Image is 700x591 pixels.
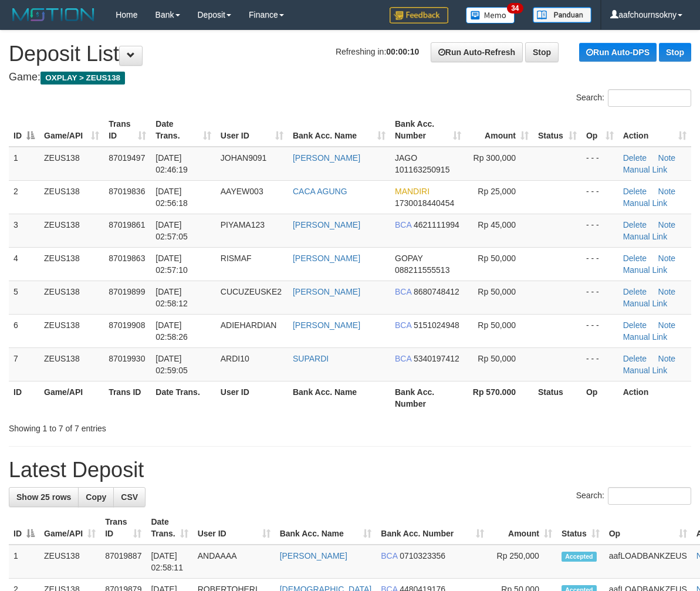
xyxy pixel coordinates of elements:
span: Rp 50,000 [478,354,516,363]
td: 4 [9,247,39,281]
th: Trans ID [104,381,151,414]
td: aafLOADBANKZEUS [604,545,692,579]
span: Copy 101163250915 to clipboard [395,165,449,174]
span: 87019861 [109,220,145,229]
td: ZEUS138 [39,314,104,347]
td: 2 [9,180,39,214]
th: Trans ID: activate to sort column ascending [100,511,146,545]
span: Copy [86,492,106,502]
div: Showing 1 to 7 of 7 entries [9,418,283,434]
span: Copy 1730018440454 to clipboard [395,198,454,208]
span: GOPAY [395,254,422,263]
span: BCA [395,320,411,330]
a: Run Auto-Refresh [431,42,523,62]
span: Copy 8680748412 to clipboard [414,287,459,296]
img: Feedback.jpg [390,7,448,23]
span: CUCUZEUSKE2 [221,287,282,296]
td: 6 [9,314,39,347]
span: Accepted [562,552,597,562]
td: ZEUS138 [39,247,104,281]
th: Rp 570.000 [466,381,533,414]
td: - - - [581,347,618,381]
span: Copy 088211555513 to clipboard [395,265,449,275]
th: User ID: activate to sort column ascending [193,511,275,545]
th: Op [581,381,618,414]
span: Rp 25,000 [478,187,516,196]
a: Delete [623,287,647,296]
a: [PERSON_NAME] [293,320,360,330]
td: 87019887 [100,545,146,579]
a: [PERSON_NAME] [293,287,360,296]
th: Op: activate to sort column ascending [581,113,618,147]
td: ZEUS138 [39,347,104,381]
span: Refreshing in: [336,47,419,56]
a: CSV [113,487,146,507]
img: panduan.png [533,7,591,23]
a: Note [658,187,676,196]
a: Delete [623,220,647,229]
a: Manual Link [623,265,668,275]
span: JOHAN9091 [221,153,267,163]
span: 87019930 [109,354,145,363]
td: - - - [581,147,618,181]
h1: Latest Deposit [9,458,691,482]
th: Op: activate to sort column ascending [604,511,692,545]
span: [DATE] 02:58:12 [155,287,188,308]
span: [DATE] 02:58:26 [155,320,188,342]
th: Bank Acc. Name [288,381,390,414]
a: Note [658,287,676,296]
th: Date Trans. [151,381,215,414]
span: 87019863 [109,254,145,263]
span: 34 [507,3,523,13]
a: CACA AGUNG [293,187,347,196]
a: [PERSON_NAME] [293,220,360,229]
img: MOTION_logo.png [9,6,98,23]
span: 87019908 [109,320,145,330]
span: ADIEHARDIAN [221,320,277,330]
span: BCA [395,354,411,363]
a: Note [658,254,676,263]
a: Note [658,153,676,163]
a: Manual Link [623,165,668,174]
td: - - - [581,180,618,214]
span: 87019836 [109,187,145,196]
a: Delete [623,320,647,330]
th: User ID: activate to sort column ascending [216,113,288,147]
span: BCA [395,287,411,296]
th: Bank Acc. Name: activate to sort column ascending [288,113,390,147]
label: Search: [576,487,691,505]
img: Button%20Memo.svg [466,7,515,23]
span: Rp 300,000 [474,153,516,163]
td: Rp 250,000 [489,545,557,579]
strong: 00:00:10 [386,47,419,56]
td: ZEUS138 [39,281,104,314]
a: Delete [623,187,647,196]
input: Search: [608,89,691,107]
th: ID: activate to sort column descending [9,113,39,147]
span: [DATE] 02:57:05 [155,220,188,241]
th: Status [533,381,581,414]
td: - - - [581,281,618,314]
td: 5 [9,281,39,314]
span: BCA [381,551,397,560]
span: Copy 0710323356 to clipboard [400,551,445,560]
td: ZEUS138 [39,214,104,247]
span: [DATE] 02:57:10 [155,254,188,275]
th: Bank Acc. Name: activate to sort column ascending [275,511,377,545]
a: Manual Link [623,332,668,342]
a: Note [658,220,676,229]
td: ZEUS138 [39,180,104,214]
a: Note [658,320,676,330]
td: 3 [9,214,39,247]
th: Game/API [39,381,104,414]
td: - - - [581,247,618,281]
td: - - - [581,214,618,247]
th: Status: activate to sort column ascending [557,511,604,545]
span: Copy 5151024948 to clipboard [414,320,459,330]
span: [DATE] 02:59:05 [155,354,188,375]
td: 1 [9,545,39,579]
th: ID [9,381,39,414]
span: Rp 50,000 [478,320,516,330]
span: RISMAF [221,254,252,263]
span: ARDI10 [221,354,249,363]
